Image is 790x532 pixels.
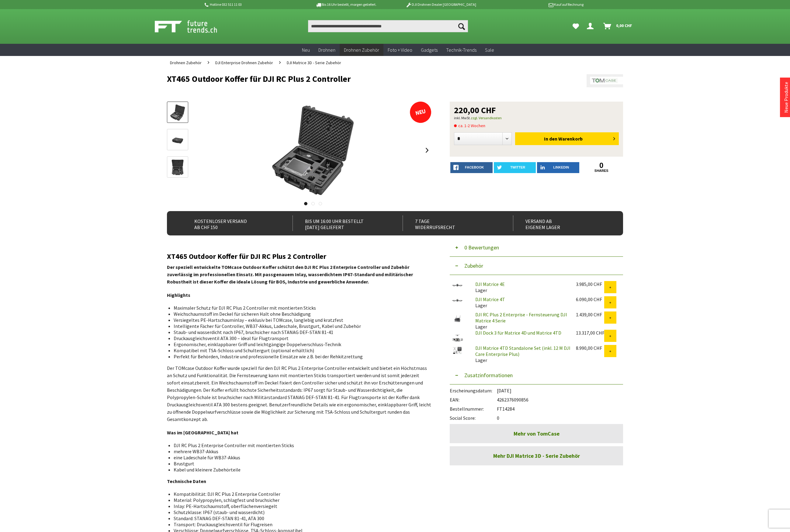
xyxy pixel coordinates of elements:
[450,384,623,394] div: [DATE]
[576,281,604,287] div: 3.985,00 CHF
[174,305,427,311] li: Maximaler Schutz für DJI RC Plus 2 Controller mit montierten Sticks
[481,44,498,56] a: Sale
[450,281,465,290] img: DJI Matrice 4E
[475,345,570,357] a: DJI Matrice 4TD Standalone Set (inkl. 12 M DJI Care Enterprise Plus)
[167,74,532,83] h1: XT465 Outdoor Koffer für DJI RC Plus 2 Controller
[587,74,623,87] img: TomCase
[576,296,604,302] div: 6.090,00 CHF
[344,47,379,53] span: Drohnen Zubehör
[450,412,623,421] div: 0
[580,169,623,173] a: shares
[442,44,481,56] a: Technik-Trends
[314,44,340,56] a: Drohnen
[167,264,413,285] strong: Der speziell entwickelte TOMcase Outdoor Koffer schützt den DJI RC Plus 2 Enterprise Controller u...
[174,521,427,527] li: Transport: Druckausgleichsventil für Flugreisen
[494,162,536,173] a: twitter
[174,353,427,360] li: Perfekt für Behörden, Industrie und professionelle Einsätze wie z.B. bei der Rehkitzrettung
[580,162,623,169] a: 0
[174,448,427,454] li: mehrere WB37-Akkus
[308,20,468,32] input: Produkt, Marke, Kategorie, EAN, Artikelnummer…
[454,106,496,114] span: 220,00 CHF
[450,415,497,421] span: Social Score:
[450,424,623,443] a: Mehr von TomCase
[174,329,427,335] li: Staub- und wasserdicht nach IP67, bruchsicher nach STANAG DEF-STAN 81-41
[454,114,619,122] p: inkl. MwSt.
[169,104,186,121] img: Vorschau: XT465 Outdoor Koffer für DJI RC Plus 2 Controller
[584,20,598,32] a: Hi, Serdar - Dein Konto
[513,216,610,231] div: Versand ab eigenem Lager
[450,345,465,356] img: DJI Matrice 4TD Standalone Set (inkl. 12 M DJI Care Enterprise Plus)
[616,21,632,30] span: 0,00 CHF
[298,1,393,8] p: Bis 16 Uhr bestellt, morgen geliefert.
[450,238,623,257] button: 0 Bewertungen
[174,454,427,461] li: eine Ladeschale für WB37-Akkus
[470,296,571,308] div: Lager
[446,47,476,53] span: Technik-Trends
[174,515,427,521] li: Standard: STANAG DEF-STAN 81-41, ATA 300
[174,317,427,323] li: Versiegeltes PE-Hartschauminlay – exklusiv bei TOMcase, langlebig und kratzfest
[558,136,583,142] span: Warenkorb
[576,311,604,318] div: 1.439,00 CHF
[174,311,427,317] li: Weichschaumstoff im Deckel für sicheren Halt ohne Beschädigung
[215,60,273,65] span: DJI Enterprise Drohnen Zubehör
[783,82,789,113] a: Neue Produkte
[576,345,604,351] div: 8.990,00 CHF
[393,1,488,8] p: DJI Drohnen Dealer [GEOGRAPHIC_DATA]
[576,330,604,336] div: 13.317,00 CHF
[167,429,238,436] strong: Was im [GEOGRAPHIC_DATA] hat
[537,162,579,173] a: LinkedIn
[488,1,583,8] p: Kauf auf Rechnung
[421,47,438,53] span: Gadgets
[170,60,202,65] span: Drohnen Zubehör
[450,162,493,173] a: facebook
[174,497,427,503] li: Material: Polypropylen, schlagfest und bruchsicher
[601,20,635,32] a: Warenkorb
[302,47,310,53] span: Neu
[417,44,442,56] a: Gadgets
[544,136,557,142] span: In den
[167,364,431,423] p: Der TOMcase Outdoor Koffer wurde speziell für den DJI RC Plus 2 Enterprise Controller entwickelt ...
[167,56,205,69] a: Drohnen Zubehör
[167,478,206,484] strong: Technische Daten
[383,44,417,56] a: Foto + Video
[212,56,276,69] a: DJI Enterprise Drohnen Zubehör
[403,216,500,231] div: 7 Tage Widerrufsrecht
[515,132,619,145] button: In den Warenkorb
[510,165,525,169] span: twitter
[174,509,427,515] li: Schutzklasse: IP67 (staub- und wasserdicht)
[450,330,465,345] img: DJI Dock 3 für Matrice 4D und Matrice 4TD
[475,311,567,324] a: DJI RC Plus 2 Enterprise - Fernsteuerung DJI Matrice 4 Serie
[167,292,190,298] strong: Highlights
[203,1,298,8] p: Hotline 032 511 11 03
[293,216,390,231] div: Bis um 16:00 Uhr bestellt [DATE] geliefert
[174,341,427,347] li: Ergonomischer, einklappbarer Griff und leichtgängige Doppelverschluss-Technik
[340,44,383,56] a: Drohnen Zubehör
[553,165,569,169] span: LinkedIn
[388,47,412,53] span: Foto + Video
[450,311,465,327] img: DJI RC Plus 2 Enterprise - Fernsteuerung DJI Matrice 4 Serie
[174,461,427,467] li: Brustgurt
[570,20,582,32] a: Meine Favoriten
[182,216,279,231] div: Kostenloser Versand ab CHF 150
[155,19,230,34] img: Shop Futuretrends - zur Startseite wechseln
[475,281,505,287] a: DJI Matrice 4E
[465,165,484,169] span: facebook
[470,311,571,330] div: Lager
[174,503,427,509] li: Inlay: PE-Hartschaumstoff, oberflächenversiegelt
[471,116,502,120] a: zzgl. Versandkosten
[174,335,427,341] li: Druckausgleichsventil ATA 300 – ideal für Flugtransport
[318,47,335,53] span: Drohnen
[174,491,427,497] li: Kompatibilität: DJI RC Plus 2 Enterprise Controller
[485,47,494,53] span: Sale
[450,406,497,412] span: Bestellnummer:
[450,257,623,275] button: Zubehör
[475,330,561,336] a: DJI Dock 3 für Matrice 4D und Matrice 4TD
[450,296,465,305] img: DJI Matrice 4T
[298,44,314,56] a: Neu
[450,394,623,403] div: 4262376090856
[174,467,427,473] li: Kabel und kleinere Zubehörteile
[470,281,571,293] div: Lager
[174,323,427,329] li: Intelligente Fächer für Controller, WB37-Akkus, Ladeschale, Brustgurt, Kabel und Zubehör
[287,60,341,65] span: DJI Matrice 3D - Serie Zubehör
